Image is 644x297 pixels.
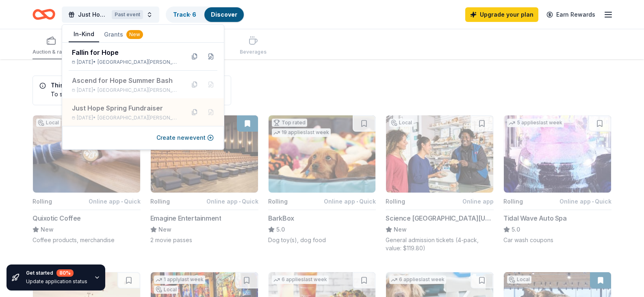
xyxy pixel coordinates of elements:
button: Grants [99,27,148,42]
div: Fallin for Hope [72,48,178,57]
div: 80 % [56,269,74,277]
div: Update application status [26,278,87,285]
a: Discover [211,11,237,18]
span: Just Hope Spring Fundraiser [78,10,108,20]
div: Ascend for Hope Summer Bash [72,76,178,85]
span: [GEOGRAPHIC_DATA][PERSON_NAME], [GEOGRAPHIC_DATA] [98,87,178,93]
div: Get started [26,269,87,277]
div: [DATE] • [72,115,178,121]
a: Upgrade your plan [465,7,538,22]
span: [GEOGRAPHIC_DATA][PERSON_NAME], [GEOGRAPHIC_DATA] [98,59,178,65]
div: [DATE] • [72,87,178,93]
div: New [126,30,143,39]
div: [DATE] • [72,59,178,65]
a: Home [33,5,55,24]
button: Image for Emagine Entertainment1 applylast weekRollingOnline app•QuickEmagine EntertainmentNew2 m... [150,115,258,244]
a: Track· 6 [173,11,196,18]
div: To save donors and apply, please create a new event. [39,90,198,98]
button: Just Hope Spring FundraiserPast event [62,7,159,23]
button: Image for Quixotic CoffeeLocalRollingOnline app•QuickQuixotic CoffeeNewCoffee products, merchandise [33,115,141,244]
button: Image for Tidal Wave Auto Spa5 applieslast weekRollingOnline app•QuickTidal Wave Auto Spa5.0Car w... [503,115,611,244]
button: Create newevent [156,133,214,143]
button: Image for Science Museum of MinnesotaLocalRollingOnline appScience [GEOGRAPHIC_DATA][US_STATE]New... [386,115,494,252]
div: Past event [112,10,143,19]
a: Earn Rewards [542,7,600,22]
div: Just Hope Spring Fundraiser [72,103,178,113]
button: Track· 6Discover [166,7,245,23]
span: [GEOGRAPHIC_DATA][PERSON_NAME], [GEOGRAPHIC_DATA] [98,115,178,121]
button: In-Kind [69,27,99,42]
button: Image for BarkBoxTop rated19 applieslast weekRollingOnline app•QuickBarkBox5.0Dog toy(s), dog food [268,115,376,244]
